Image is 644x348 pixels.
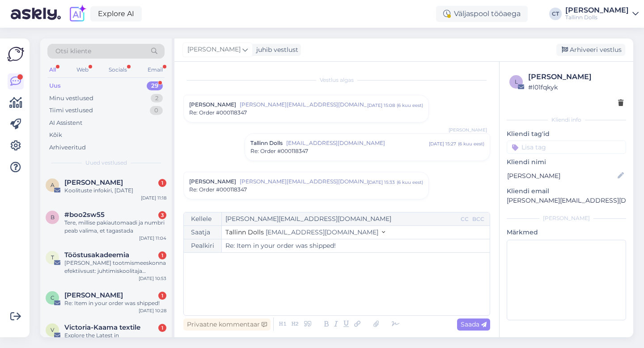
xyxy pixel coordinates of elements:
span: [PERSON_NAME] [189,101,236,109]
p: [PERSON_NAME][EMAIL_ADDRESS][DOMAIN_NAME] [507,196,626,205]
div: Email [146,64,165,76]
div: [PERSON_NAME] [528,72,623,82]
span: Tallinn Dolls [250,139,283,147]
div: Web [75,64,90,76]
div: AI Assistent [49,119,82,127]
p: Kliendi nimi [507,157,626,167]
span: b [51,214,55,221]
div: 1 [158,324,166,332]
div: Tiimi vestlused [49,106,93,115]
span: [PERSON_NAME] [449,127,487,133]
div: 1 [158,179,166,187]
span: Victoria-Kaama textile [64,323,140,331]
span: [PERSON_NAME] [449,204,487,210]
div: Privaatne kommentaar [183,318,271,331]
p: Märkmed [507,228,626,237]
input: Recepient... [222,212,459,225]
span: Re: Order #000118347 [250,147,308,155]
span: [PERSON_NAME] [187,45,241,55]
div: Saatja [184,226,222,239]
span: [PERSON_NAME][EMAIL_ADDRESS][DOMAIN_NAME] [240,101,367,109]
div: [PERSON_NAME] [565,7,629,14]
div: Explore the Latest in [DEMOGRAPHIC_DATA] Dresses and Blouses at Tallinn Dolls Ltd. C/O [64,331,166,348]
div: Kellele [184,212,222,225]
div: Minu vestlused [49,94,93,103]
div: [DATE] 10:28 [139,307,166,314]
div: CT [549,8,562,20]
p: Kliendi email [507,187,626,196]
div: [PERSON_NAME] tootmismeeskonna efektiivsust: juhtimiskoolitaja [PERSON_NAME] [DATE]-[DATE] [64,259,166,275]
button: Tallinn Dolls [EMAIL_ADDRESS][DOMAIN_NAME] [225,228,385,237]
span: [EMAIL_ADDRESS][DOMAIN_NAME] [286,139,429,147]
div: 29 [147,81,163,90]
div: Tere, millise pakiautomaadi ja numbri peab valima, et tagastada [64,219,166,235]
div: [DATE] 11:18 [141,195,166,201]
div: juhib vestlust [253,45,298,55]
span: Cathy Sommer [64,291,123,299]
a: [PERSON_NAME]Tallinn Dolls [565,7,639,21]
div: All [47,64,58,76]
a: Explore AI [90,6,142,21]
span: V [51,327,54,333]
span: T [51,254,54,261]
div: Väljaspool tööaega [436,6,528,22]
span: C [51,294,55,301]
div: ( 6 kuu eest ) [397,179,423,186]
div: Arhiveeri vestlus [556,44,625,56]
div: ( 6 kuu eest ) [397,102,423,109]
div: 0 [150,106,163,115]
input: Lisa nimi [507,171,616,181]
span: Anna Kaljusaar [64,178,123,187]
div: Arhiveeritud [49,143,86,152]
p: Kliendi tag'id [507,129,626,139]
span: #boo2sw55 [64,211,105,219]
div: [DATE] 15:08 [367,102,395,109]
div: 2 [151,94,163,103]
div: Pealkiri [184,239,222,252]
span: [PERSON_NAME][EMAIL_ADDRESS][DOMAIN_NAME] [240,178,368,186]
div: Uus [49,81,61,90]
div: Koolituste infokiri, [DATE] [64,187,166,195]
img: Askly Logo [7,46,24,63]
div: Re: Item in your order was shipped! [64,299,166,307]
div: [DATE] 15:27 [429,140,456,147]
div: [DATE] 10:53 [139,275,166,282]
span: Re: Order #000118347 [189,186,247,194]
img: explore-ai [68,4,87,23]
div: BCC [470,215,486,223]
div: 3 [158,211,166,219]
div: Vestlus algas [183,76,490,84]
div: [DATE] 11:04 [139,235,166,242]
span: Re: Order #000118347 [189,109,247,117]
div: 1 [158,292,166,300]
span: A [51,182,55,188]
div: CC [459,215,470,223]
span: Otsi kliente [55,47,91,56]
span: Tööstusakadeemia [64,251,129,259]
div: Kliendi info [507,116,626,124]
input: Lisa tag [507,140,626,154]
div: # l01fqkyk [528,82,623,92]
div: 1 [158,251,166,259]
div: [DATE] 15:33 [368,179,395,186]
div: [PERSON_NAME] [507,214,626,222]
span: l [515,78,518,85]
span: [PERSON_NAME] [189,178,236,186]
span: Uued vestlused [85,159,127,167]
span: Saada [461,320,487,328]
div: Socials [107,64,129,76]
div: ( 6 kuu eest ) [458,140,484,147]
div: Tallinn Dolls [565,14,629,21]
input: Write subject here... [222,239,490,252]
span: Tallinn Dolls [225,228,264,236]
span: [EMAIL_ADDRESS][DOMAIN_NAME] [266,228,378,236]
div: Kõik [49,131,62,140]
